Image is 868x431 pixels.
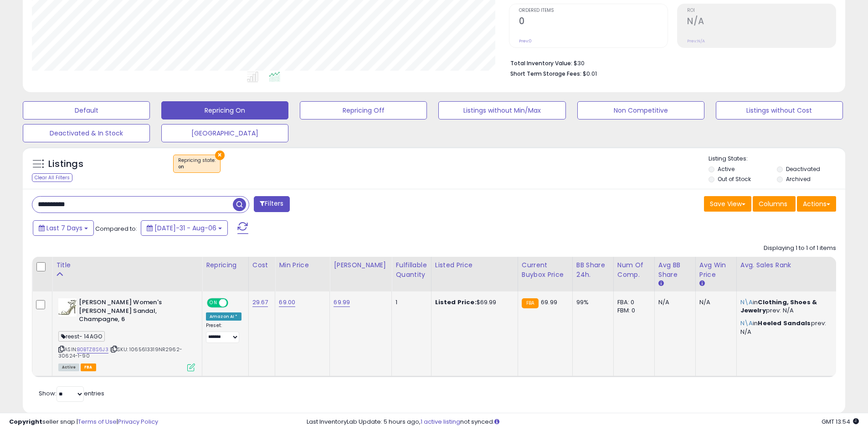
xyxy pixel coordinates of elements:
[522,298,539,308] small: FBA
[141,220,228,236] button: [DATE]-31 - Aug-06
[718,165,734,173] label: Active
[753,196,796,212] button: Columns
[23,101,150,119] button: Default
[716,101,843,119] button: Listings without Cost
[334,298,350,307] a: 69.99
[687,16,836,28] h2: N/A
[438,101,565,119] button: Listings without Min/Max
[435,298,477,306] b: Listed Price:
[58,347,64,352] i: Click to copy
[758,319,811,327] span: Heeled Sandals
[519,38,532,44] small: Prev: 0
[699,260,733,280] div: Avg Win Price
[58,298,195,370] div: ASIN:
[39,389,104,398] span: Show: entries
[279,298,295,307] a: 69.00
[300,101,427,119] button: Repricing Off
[307,418,859,426] div: Last InventoryLab Update: 5 hours ago, not synced.
[617,298,647,306] div: FBA: 0
[583,69,597,78] span: $0.01
[46,223,82,233] span: Last 7 Days
[658,280,664,288] small: Avg BB Share.
[510,59,572,67] b: Total Inventory Value:
[718,175,751,183] label: Out of Stock
[519,8,668,13] span: Ordered Items
[519,16,668,28] h2: 0
[118,417,158,426] a: Privacy Policy
[395,260,427,280] div: Fulfillable Quantity
[435,298,511,306] div: $69.99
[208,299,219,307] span: ON
[617,306,647,315] div: FBM: 0
[740,298,817,315] span: Clothing, Shoes & Jewelry
[435,260,514,270] div: Listed Price
[206,322,241,343] div: Preset:
[48,158,83,171] h5: Listings
[58,331,105,342] span: reest- 14AGO
[395,298,424,306] div: 1
[161,124,288,142] button: [GEOGRAPHIC_DATA]
[797,196,836,212] button: Actions
[764,244,836,253] div: Displaying 1 to 1 of 1 items
[178,164,216,170] div: on
[541,298,557,306] span: 69.99
[206,312,241,321] div: Amazon AI *
[759,199,787,208] span: Columns
[254,196,289,212] button: Filters
[658,298,688,306] div: N/A
[576,298,606,306] div: 99%
[58,363,79,371] span: All listings currently available for purchase on Amazon
[576,260,610,280] div: BB Share 24h.
[704,196,751,212] button: Save View
[617,260,651,280] div: Num of Comp.
[23,124,150,142] button: Deactivated & In Stock
[56,260,198,270] div: Title
[32,173,72,182] div: Clear All Filters
[658,260,692,280] div: Avg BB Share
[334,260,388,270] div: [PERSON_NAME]
[510,57,829,68] li: $30
[699,298,729,306] div: N/A
[699,280,705,288] small: Avg Win Price.
[740,319,830,336] p: in prev: N/A
[206,260,245,270] div: Repricing
[81,363,96,371] span: FBA
[709,155,845,163] p: Listing States:
[252,298,268,307] a: 29.67
[9,417,42,426] strong: Copyright
[33,220,94,236] button: Last 7 Days
[786,175,811,183] label: Archived
[252,260,272,270] div: Cost
[786,165,820,173] label: Deactivated
[154,223,216,233] span: [DATE]-31 - Aug-06
[740,319,753,327] span: N\A
[421,417,460,426] a: 1 active listing
[687,8,836,13] span: ROI
[58,346,182,359] span: | SKU: 1065613319NR2962-30624-1-90
[77,346,108,353] a: B0BTZ8S6J3
[510,70,581,78] b: Short Term Storage Fees:
[740,298,830,315] p: in prev: N/A
[687,38,705,44] small: Prev: N/A
[9,418,158,426] div: seller snap | |
[58,298,77,317] img: 412OjjevC5L._SL40_.jpg
[215,151,225,160] button: ×
[227,299,241,307] span: OFF
[95,224,137,233] span: Compared to:
[79,298,190,326] b: [PERSON_NAME] Women's [PERSON_NAME] Sandal, Champagne, 6
[161,101,288,119] button: Repricing On
[822,417,859,426] span: 2025-08-14 13:54 GMT
[111,347,117,352] i: Click to copy
[522,260,569,280] div: Current Buybox Price
[740,298,753,306] span: N\A
[78,417,117,426] a: Terms of Use
[577,101,704,119] button: Non Competitive
[279,260,326,270] div: Min Price
[178,157,216,171] span: Repricing state :
[740,260,833,270] div: Avg. Sales Rank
